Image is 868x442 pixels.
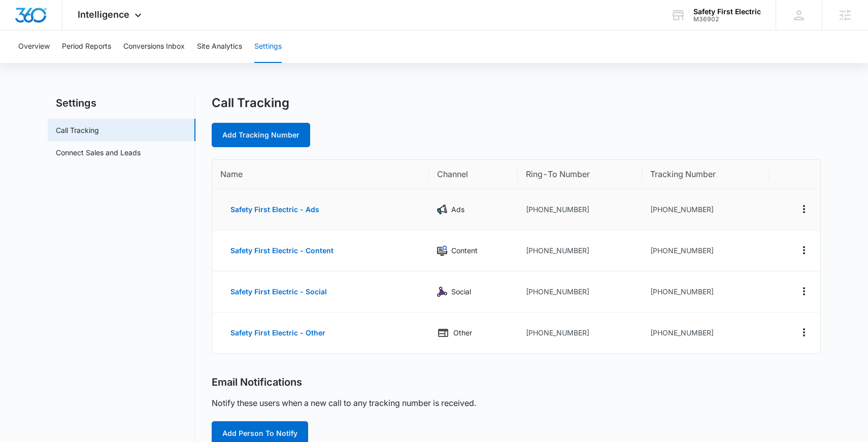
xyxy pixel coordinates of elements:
[451,286,471,297] p: Social
[220,280,337,304] button: Safety First Electric - Social
[56,125,99,135] a: Call Tracking
[437,205,447,215] img: Ads
[220,321,336,345] button: Safety First Electric - Other
[796,242,812,258] button: Actions
[212,123,310,147] a: Add Tracking Number
[220,197,329,222] button: Safety First Electric - Ads
[518,230,643,271] td: [PHONE_NUMBER]
[18,30,50,63] button: Overview
[451,204,464,215] p: Ads
[451,245,478,256] p: Content
[642,271,769,313] td: [PHONE_NUMBER]
[796,283,812,299] button: Actions
[437,246,447,256] img: Content
[642,160,769,189] th: Tracking Number
[518,313,643,353] td: [PHONE_NUMBER]
[642,189,769,230] td: [PHONE_NUMBER]
[212,376,302,389] h2: Email Notifications
[642,230,769,271] td: [PHONE_NUMBER]
[437,287,447,297] img: Social
[453,327,472,338] p: Other
[212,397,476,409] p: Notify these users when a new call to any tracking number is received.
[693,16,761,23] div: account id
[518,189,643,230] td: [PHONE_NUMBER]
[429,160,517,189] th: Channel
[518,271,643,313] td: [PHONE_NUMBER]
[197,30,242,63] button: Site Analytics
[220,239,344,263] button: Safety First Electric - Content
[254,30,282,63] button: Settings
[56,147,141,158] a: Connect Sales and Leads
[518,160,643,189] th: Ring-To Number
[796,201,812,217] button: Actions
[212,160,429,189] th: Name
[212,95,289,111] h1: Call Tracking
[642,313,769,353] td: [PHONE_NUMBER]
[123,30,185,63] button: Conversions Inbox
[796,324,812,341] button: Actions
[78,9,129,20] span: Intelligence
[62,30,111,63] button: Period Reports
[48,95,195,111] h2: Settings
[693,8,761,16] div: account name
